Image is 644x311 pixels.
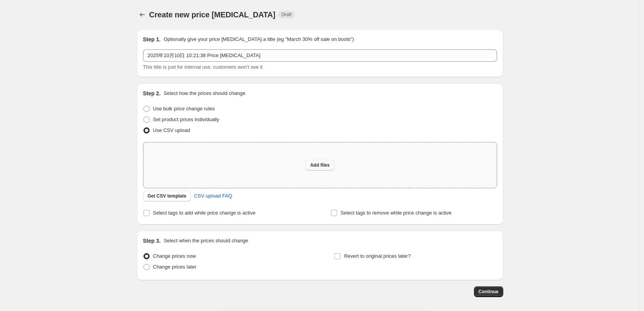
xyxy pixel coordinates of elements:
h2: Step 2. [143,90,161,97]
span: Use bulk price change rules [153,106,215,112]
span: This title is just for internal use, customers won't see it [143,64,263,70]
p: Select how the prices should change [164,90,245,97]
p: Select when the prices should change [164,237,248,245]
span: Select tags to add while price change is active [153,210,256,216]
span: Add files [310,162,330,168]
a: CSV upload FAQ [189,190,237,202]
button: Add files [305,160,334,171]
input: 30% off holiday sale [143,49,497,62]
button: Continue [474,286,503,297]
span: Change prices later [153,264,197,270]
span: Select tags to remove while price change is active [341,210,452,216]
span: CSV upload FAQ [194,192,232,200]
span: Use CSV upload [153,127,190,133]
button: Price change jobs [137,9,148,20]
span: Change prices now [153,253,196,259]
span: Continue [479,289,499,295]
h2: Step 1. [143,35,161,43]
span: Draft [282,12,292,18]
span: Get CSV template [148,193,187,199]
span: Create new price [MEDICAL_DATA] [149,10,276,19]
span: Set product prices individually [153,117,219,122]
span: Revert to original prices later? [344,253,411,259]
button: Get CSV template [143,191,191,201]
h2: Step 3. [143,237,161,245]
p: Optionally give your price [MEDICAL_DATA] a title (eg "March 30% off sale on boots") [164,35,354,43]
